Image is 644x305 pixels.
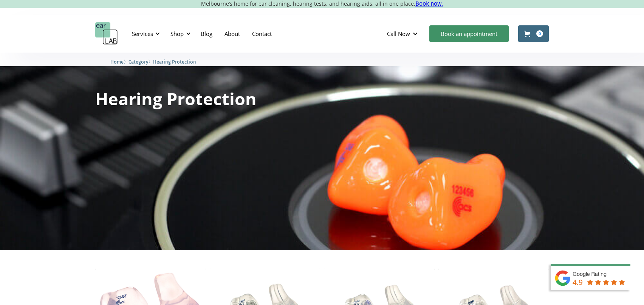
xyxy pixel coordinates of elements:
div: Shop [170,30,184,37]
a: Book an appointment [429,25,509,42]
div: Call Now [381,22,426,45]
a: Hearing Protection [153,58,196,65]
div: Services [127,22,162,45]
a: home [95,22,118,45]
div: Shop [166,22,193,45]
h1: Hearing Protection [95,90,257,107]
a: Category [128,58,148,65]
span: Category [128,59,148,65]
li: 〉 [128,58,153,66]
span: Home [110,59,124,65]
li: 〉 [110,58,128,66]
a: Open cart [518,25,549,42]
a: Blog [195,23,218,45]
div: Call Now [387,30,410,37]
a: About [218,23,246,45]
div: Services [132,30,153,37]
a: Contact [246,23,278,45]
span: Hearing Protection [153,59,196,65]
a: Home [110,58,124,65]
div: 0 [536,30,543,37]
